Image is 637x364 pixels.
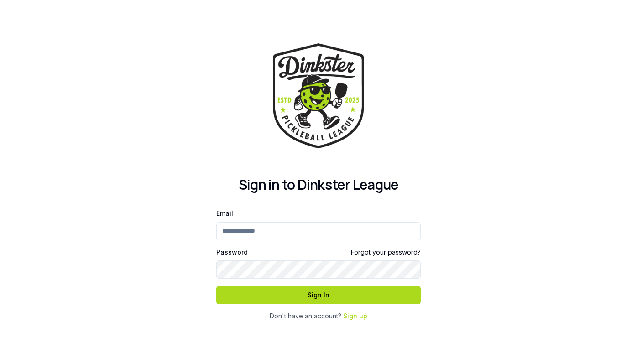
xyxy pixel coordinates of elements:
[216,209,233,217] label: Email
[343,312,367,320] a: Sign up
[351,248,421,257] a: Forgot your password?
[216,249,248,255] label: Password
[216,312,421,321] div: Don't have an account?
[273,43,364,148] img: Dinkster League Logo
[216,177,421,193] h2: Sign in to Dinkster League
[216,286,421,304] button: Sign In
